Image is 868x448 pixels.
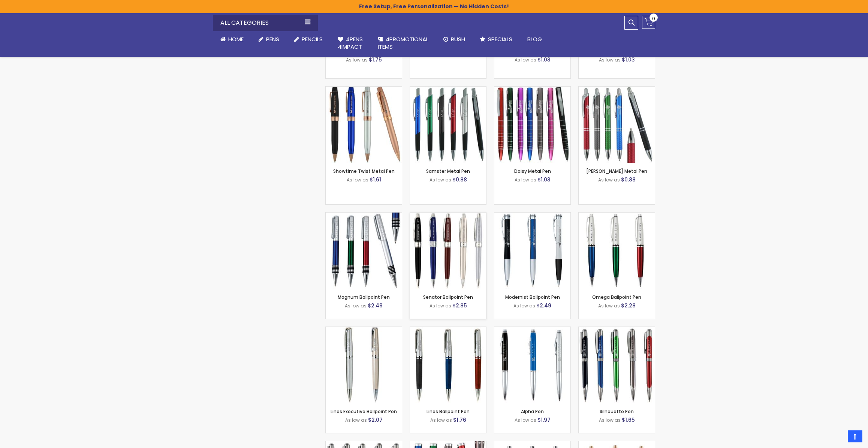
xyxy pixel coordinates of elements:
[579,327,655,333] a: Silhouette Pen
[642,16,655,29] a: 0
[521,408,544,415] a: Alpha Pen
[599,57,621,63] span: As low as
[520,31,549,48] a: Blog
[598,303,620,309] span: As low as
[579,441,655,447] a: Marquis Gold Ballpoint Pen
[579,327,655,403] img: Silhouette Pen
[410,87,486,163] img: Samster Metal Pen
[536,302,551,309] span: $2.49
[426,168,470,174] a: Samster Metal Pen
[430,417,452,423] span: As low as
[330,31,370,55] a: 4Pens4impact
[515,57,536,63] span: As low as
[213,31,251,48] a: Home
[579,86,655,93] a: Harris Metal Pen
[430,51,452,57] span: As low as
[494,212,570,219] a: Modernist Ballpoint Pen
[370,176,381,183] span: $1.61
[410,213,486,289] img: Senator Ballpoint Pen
[326,441,402,447] a: Crescent Ballpoint Pen
[347,177,368,183] span: As low as
[326,327,402,403] img: Lines Executive Ballpoint Pen
[302,35,323,43] span: Pencils
[579,212,655,219] a: Omega Ballpoint Pen
[537,56,551,63] span: $1.03
[410,327,486,403] img: Lines Ballpoint Pen
[598,177,620,183] span: As low as
[326,213,402,289] img: Magnum Ballpoint Pen
[494,327,570,333] a: Alpha Pen
[410,212,486,219] a: Senator Ballpoint Pen
[338,294,390,300] a: Magnum Ballpoint Pen
[452,302,467,309] span: $2.85
[488,35,512,43] span: Specials
[494,213,570,289] img: Modernist Ballpoint Pen
[430,177,451,183] span: As low as
[368,416,383,424] span: $2.07
[266,35,279,43] span: Pens
[430,303,451,309] span: As low as
[423,294,473,300] a: Senator Ballpoint Pen
[527,35,542,43] span: Blog
[621,176,636,183] span: $0.88
[621,302,636,309] span: $2.28
[427,408,470,415] a: Lines Ballpoint Pen
[600,408,634,415] a: Silhouette Pen
[622,56,635,63] span: $1.03
[452,176,467,183] span: $0.88
[505,294,560,300] a: Modernist Ballpoint Pen
[326,212,402,219] a: Magnum Ballpoint Pen
[378,35,428,51] span: 4PROMOTIONAL ITEMS
[287,31,330,48] a: Pencils
[338,35,363,51] span: 4Pens 4impact
[579,87,655,163] img: Harris Metal Pen
[333,168,395,174] a: Showtime Twist Metal Pen
[622,416,635,424] span: $1.65
[848,430,862,442] a: Top
[410,441,486,447] a: Bling Ballpoint Pen
[326,87,402,163] img: Showtime Twist Metal Pen
[410,86,486,93] a: Samster Metal Pen
[494,327,570,403] img: Alpha Pen
[494,86,570,93] a: Daisy Metal Pen
[515,417,536,423] span: As low as
[368,302,383,309] span: $2.49
[326,86,402,93] a: Showtime Twist Metal Pen
[537,176,551,183] span: $1.03
[652,15,655,22] span: 0
[345,303,367,309] span: As low as
[473,31,520,48] a: Specials
[513,303,535,309] span: As low as
[251,31,287,48] a: Pens
[494,441,570,447] a: Marquis Silver Ballpoint Pen
[537,416,551,424] span: $1.97
[228,35,244,43] span: Home
[370,31,436,55] a: 4PROMOTIONALITEMS
[586,168,647,174] a: [PERSON_NAME] Metal Pen
[514,168,551,174] a: Daisy Metal Pen
[369,56,382,63] span: $1.75
[515,177,536,183] span: As low as
[346,57,368,63] span: As low as
[436,31,473,48] a: Rush
[326,327,402,333] a: Lines Executive Ballpoint Pen
[494,87,570,163] img: Daisy Metal Pen
[599,417,621,423] span: As low as
[331,408,397,415] a: Lines Executive Ballpoint Pen
[451,35,465,43] span: Rush
[410,327,486,333] a: Lines Ballpoint Pen
[579,213,655,289] img: Omega Ballpoint Pen
[592,294,641,300] a: Omega Ballpoint Pen
[213,15,318,31] div: All Categories
[453,416,466,424] span: $1.76
[345,417,367,423] span: As low as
